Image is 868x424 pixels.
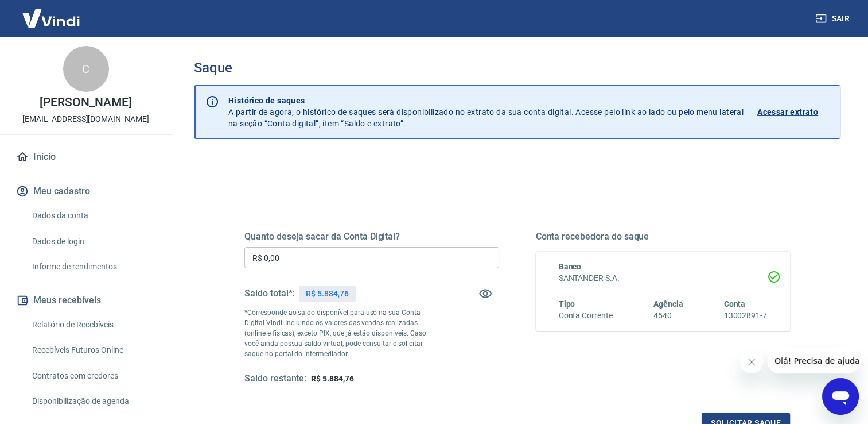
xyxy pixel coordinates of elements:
[244,307,435,359] p: *Corresponde ao saldo disponível para uso na sua Conta Digital Vindi. Incluindo os valores das ve...
[28,230,158,253] a: Dados de login
[757,106,818,118] p: Acessar extrato
[653,299,683,309] span: Agência
[311,374,353,383] span: R$ 5.884,76
[28,338,158,362] a: Recebíveis Futuros Online
[768,348,859,373] iframe: Mensagem da empresa
[740,350,763,373] iframe: Fechar mensagem
[536,231,791,242] h5: Conta recebedora do saque
[28,364,158,388] a: Contratos com credores
[14,144,158,169] a: Início
[28,313,158,337] a: Relatório de Recebíveis
[723,310,767,322] h6: 13002891-7
[244,373,306,385] h5: Saldo restante:
[653,310,683,322] h6: 4540
[63,46,109,92] div: C
[723,299,745,309] span: Conta
[14,1,88,36] img: Vindi
[757,95,831,129] a: Acessar extrato
[14,288,158,313] button: Meus recebíveis
[559,310,613,322] h6: Conta Corrente
[244,288,294,299] h5: Saldo total*:
[194,60,840,76] h3: Saque
[559,299,575,309] span: Tipo
[559,262,582,271] span: Banco
[822,378,859,415] iframe: Botão para abrir a janela de mensagens
[22,113,149,125] p: [EMAIL_ADDRESS][DOMAIN_NAME]
[813,8,854,29] button: Sair
[228,95,744,106] p: Histórico de saques
[559,272,768,284] h6: SANTANDER S.A.
[244,231,499,242] h5: Quanto deseja sacar da Conta Digital?
[306,288,348,300] p: R$ 5.884,76
[7,8,96,17] span: Olá! Precisa de ajuda?
[28,204,158,228] a: Dados da conta
[28,390,158,413] a: Disponibilização de agenda
[28,255,158,279] a: Informe de rendimentos
[228,95,744,129] p: A partir de agora, o histórico de saques será disponibilizado no extrato da sua conta digital. Ac...
[40,97,131,109] p: [PERSON_NAME]
[14,179,158,204] button: Meu cadastro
